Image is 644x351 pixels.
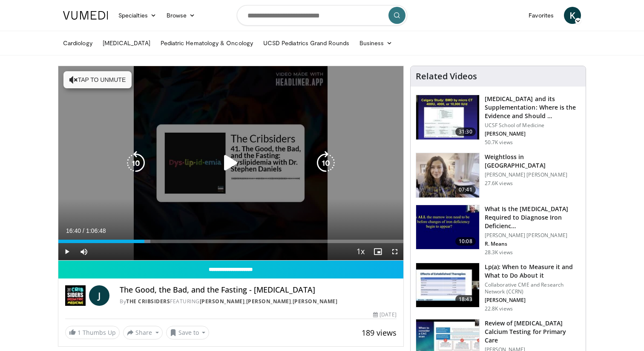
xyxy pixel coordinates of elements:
[258,35,354,52] a: UCSD Pediatrics Grand Rounds
[237,5,407,26] input: Search topics, interventions
[58,243,75,260] button: Play
[485,263,581,280] h3: Lp(a): When to Measure it and What to Do About it
[485,171,581,178] p: [PERSON_NAME] [PERSON_NAME]
[83,227,84,234] span: /
[66,227,81,234] span: 16:40
[485,305,513,312] p: 22.8K views
[58,240,403,243] div: Progress Bar
[155,35,258,52] a: Pediatric Hematology & Oncology
[58,35,98,52] a: Cardiology
[246,298,291,305] a: [PERSON_NAME]
[485,232,581,239] p: [PERSON_NAME] [PERSON_NAME]
[126,298,170,305] a: The Cribsiders
[485,153,581,170] h3: Weightloss in [GEOGRAPHIC_DATA]
[416,95,479,139] img: 4bb25b40-905e-443e-8e37-83f056f6e86e.150x105_q85_crop-smart_upscale.jpg
[416,71,477,81] h4: Related Videos
[416,205,581,256] a: 10:08 What Is the [MEDICAL_DATA] Required to Diagnose Iron Deficienc… [PERSON_NAME] [PERSON_NAME]...
[120,298,397,305] div: By FEATURING , ,
[200,298,245,305] a: [PERSON_NAME]
[75,243,92,260] button: Mute
[58,66,403,261] video-js: Video Player
[161,7,201,24] a: Browse
[416,153,479,197] img: 9983fed1-7565-45be-8934-aef1103ce6e2.150x105_q85_crop-smart_upscale.jpg
[485,281,581,295] p: Collaborative CME and Research Network (CCRN)
[98,35,155,52] a: [MEDICAL_DATA]
[78,328,81,336] span: 1
[293,298,338,305] a: [PERSON_NAME]
[63,71,132,88] button: Tap to unmute
[386,243,403,260] button: Fullscreen
[354,35,398,52] a: Business
[352,243,369,260] button: Playback Rate
[485,297,581,304] p: [PERSON_NAME]
[485,95,581,120] h3: [MEDICAL_DATA] and its Supplementation: Where is the Evidence and Should …
[455,128,476,136] span: 31:30
[416,263,581,312] a: 18:43 Lp(a): When to Measure it and What to Do About it Collaborative CME and Research Network (C...
[564,7,581,24] a: K
[65,285,86,306] img: The Cribsiders
[485,139,513,146] p: 50.7K views
[485,180,513,187] p: 27.6K views
[166,326,210,339] button: Save to
[416,263,479,307] img: 7a20132b-96bf-405a-bedd-783937203c38.150x105_q85_crop-smart_upscale.jpg
[65,326,120,339] a: 1 Thumbs Up
[362,328,397,338] span: 189 views
[89,285,109,306] a: J
[416,95,581,146] a: 31:30 [MEDICAL_DATA] and its Supplementation: Where is the Evidence and Should … UCSF School of M...
[123,326,163,339] button: Share
[485,241,581,247] p: R. Means
[485,122,581,129] p: UCSF School of Medicine
[485,131,581,137] p: [PERSON_NAME]
[455,186,476,194] span: 07:41
[485,249,513,256] p: 28.3K views
[369,243,386,260] button: Enable picture-in-picture mode
[86,227,106,234] span: 1:06:48
[63,11,108,20] img: VuMedi Logo
[455,295,476,304] span: 18:43
[120,285,397,295] h4: The Good, the Bad, and the Fasting - [MEDICAL_DATA]
[416,205,479,249] img: 15adaf35-b496-4260-9f93-ea8e29d3ece7.150x105_q85_crop-smart_upscale.jpg
[485,319,581,345] h3: Review of [MEDICAL_DATA] Calcium Testing for Primary Care
[416,153,581,198] a: 07:41 Weightloss in [GEOGRAPHIC_DATA] [PERSON_NAME] [PERSON_NAME] 27.6K views
[455,237,476,246] span: 10:08
[523,7,559,24] a: Favorites
[113,7,161,24] a: Specialties
[485,205,581,230] h3: What Is the [MEDICAL_DATA] Required to Diagnose Iron Deficienc…
[373,311,396,319] div: [DATE]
